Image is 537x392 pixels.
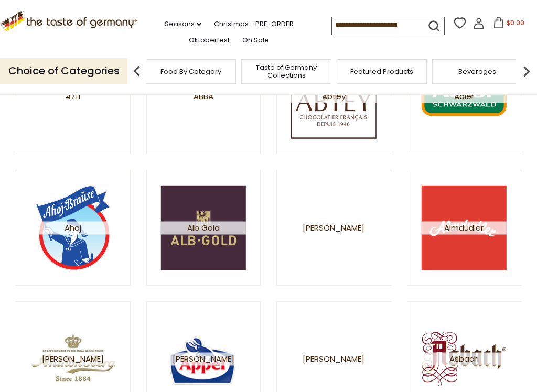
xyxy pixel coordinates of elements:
span: 4711 [66,90,81,103]
a: Food By Category [160,68,221,75]
span: [PERSON_NAME] [30,353,115,366]
a: 4711 [16,39,131,155]
a: Ahoj [16,170,131,286]
span: Alb Gold [161,221,246,234]
img: next arrow [516,61,537,82]
span: $0.00 [507,18,524,27]
span: Abtey [291,90,376,103]
span: Ahoj [30,221,115,234]
a: Abba [146,39,261,155]
a: Adler [407,39,522,155]
span: [PERSON_NAME] [303,353,364,366]
a: Seasons [165,18,201,30]
span: [PERSON_NAME] [303,221,364,234]
button: $0.00 [487,17,531,32]
a: Abtey [276,39,391,155]
img: Alb Gold [161,185,246,270]
a: On Sale [242,35,269,46]
a: Almdudler [407,170,522,286]
a: Taste of Germany Collections [244,63,328,79]
span: [PERSON_NAME] [161,353,246,366]
a: [PERSON_NAME] [276,170,391,286]
img: Ahoj [30,185,115,270]
span: Asbach [422,353,507,366]
span: Adler [422,90,507,103]
a: Featured Products [350,68,413,75]
a: Oktoberfest [189,35,230,46]
a: Beverages [458,68,496,75]
a: Christmas - PRE-ORDER [214,18,294,30]
img: Almdudler [422,185,507,270]
a: Alb Gold [146,170,261,286]
img: previous arrow [126,61,147,82]
span: Almdudler [422,221,507,234]
span: Abba [194,90,213,103]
